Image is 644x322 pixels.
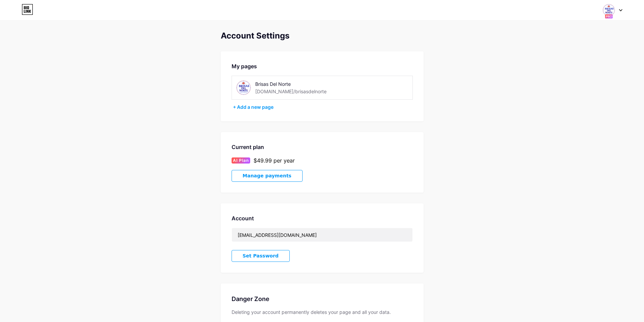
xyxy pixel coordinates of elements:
[232,62,413,70] div: My pages
[232,309,413,316] div: Deleting your account permanently deletes your page and all your data.
[243,253,279,259] span: Set Password
[233,104,413,110] div: + Add a new page
[232,250,290,262] button: Set Password
[255,88,327,95] div: [DOMAIN_NAME]/brisasdelnorte
[255,80,351,88] div: Brisas Del Norte
[232,294,413,303] div: Danger Zone
[232,214,413,222] div: Account
[221,31,424,41] div: Account Settings
[254,156,295,165] div: $49.99 per year
[232,228,412,242] input: Email
[232,170,303,182] button: Manage payments
[233,157,249,164] span: AI Plan
[602,4,615,17] img: Brisas del Norte
[232,143,413,151] div: Current plan
[236,80,251,95] img: brisasdelnorte
[243,173,291,179] span: Manage payments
